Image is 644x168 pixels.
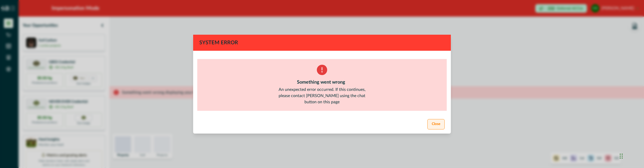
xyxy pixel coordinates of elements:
[620,148,623,164] div: Drag
[272,86,372,105] div: An unexpected error occurred. If this continues, please contact [PERSON_NAME] using the chat butt...
[427,119,445,129] button: Close
[297,79,345,85] div: Something went wrong
[193,35,451,51] header: System Error
[618,143,644,168] iframe: Chat Widget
